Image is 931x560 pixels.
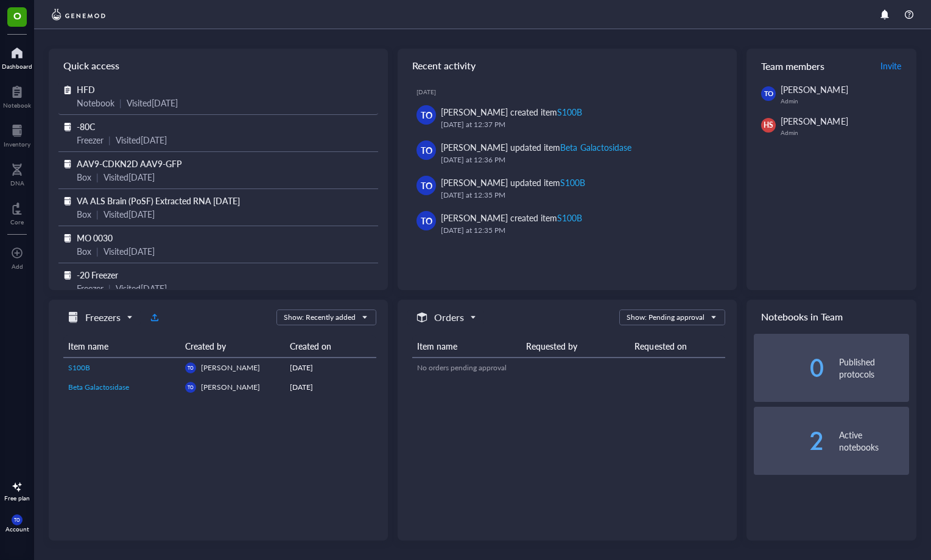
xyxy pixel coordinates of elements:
div: | [108,282,111,295]
div: [DATE] [290,382,372,393]
a: Dashboard [2,43,32,70]
a: Notebook [3,82,31,109]
div: Dashboard [2,63,32,70]
span: HFD [77,83,95,95]
div: Notebook [77,96,114,109]
span: TO [188,384,194,390]
div: Inventory [4,140,30,148]
a: Beta Galactosidase [68,382,175,393]
div: S100B [557,106,582,118]
a: S100B [68,362,175,373]
div: [PERSON_NAME] created item [441,105,582,119]
span: MO 0030 [77,232,113,244]
span: S100B [68,362,90,373]
div: Visited [DATE] [104,170,155,184]
h5: Freezers [85,310,121,325]
div: Show: Pending approval [627,312,704,323]
a: DNA [10,160,24,187]
a: TO[PERSON_NAME] created itemS100B[DATE] at 12:35 PM [407,206,727,241]
div: Add [12,263,23,270]
div: Active notebooks [839,429,909,453]
div: S100B [560,176,585,188]
span: TO [764,89,773,99]
th: Item name [412,335,521,358]
div: | [108,133,111,147]
div: Beta Galactosidase [560,141,631,153]
span: [PERSON_NAME] [201,382,260,392]
div: Admin [781,97,909,105]
div: [DATE] [290,362,372,373]
th: Requested on [630,335,725,358]
span: HS [764,120,773,131]
div: Box [77,170,91,184]
span: TO [14,517,20,523]
span: [PERSON_NAME] [201,362,260,373]
div: Account [5,525,29,533]
div: Visited [DATE] [127,96,178,109]
div: Visited [DATE] [116,133,167,147]
div: Box [77,207,91,221]
div: Recent activity [398,49,737,83]
span: TO [421,179,432,192]
span: [PERSON_NAME] [781,115,848,127]
div: Team members [747,49,916,83]
div: Core [10,218,24,226]
div: [DATE] at 12:35 PM [441,189,717,201]
span: [PERSON_NAME] [781,83,848,95]
th: Created by [180,335,284,358]
span: TO [421,143,432,157]
a: TO[PERSON_NAME] updated itemS100B[DATE] at 12:35 PM [407,171,727,206]
div: Visited [DATE] [116,282,167,295]
div: Free plan [4,494,30,502]
div: No orders pending approval [417,362,720,373]
a: TO[PERSON_NAME] created itemS100B[DATE] at 12:37 PM [407,100,727,136]
div: Visited [DATE] [104,207,155,221]
div: Quick access [49,49,388,83]
div: Notebook [3,102,31,109]
div: Box [77,244,91,258]
div: Admin [781,129,909,136]
h5: Orders [434,310,464,325]
div: [PERSON_NAME] created item [441,211,582,224]
div: Freezer [77,282,104,295]
span: -20 Freezer [77,269,118,281]
div: Published protocols [839,356,909,380]
div: [PERSON_NAME] updated item [441,140,631,154]
div: Notebooks in Team [747,300,916,334]
a: Core [10,199,24,226]
span: TO [421,214,432,227]
th: Requested by [521,335,630,358]
div: DNA [10,179,24,187]
div: [DATE] at 12:36 PM [441,154,717,166]
th: Item name [63,335,180,358]
div: [DATE] at 12:35 PM [441,224,717,237]
span: VA ALS Brain (PoSF) Extracted RNA [DATE] [77,195,240,207]
a: TO[PERSON_NAME] updated itemBeta Galactosidase[DATE] at 12:36 PM [407,136,727,171]
th: Created on [285,335,377,358]
div: Visited [DATE] [104,244,155,258]
div: | [119,96,122,109]
div: Show: Recently added [284,312,356,323]
span: -80C [77,120,95,133]
img: genemod-logo [49,7,108,22]
span: TO [421,108,432,122]
div: 2 [754,431,824,451]
button: Invite [880,56,902,75]
span: O [13,8,21,23]
div: Freezer [77,133,104,147]
div: [PERSON_NAME] updated item [441,176,585,189]
div: [DATE] at 12:37 PM [441,119,717,131]
div: [DATE] [416,88,727,95]
span: AAV9-CDKN2D AAV9-GFP [77,157,182,170]
span: Beta Galactosidase [68,382,129,392]
span: Invite [880,60,901,72]
div: | [96,244,99,258]
span: TO [188,365,194,370]
div: 0 [754,358,824,378]
div: | [96,207,99,221]
a: Inventory [4,121,30,148]
div: | [96,170,99,184]
div: S100B [557,212,582,224]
